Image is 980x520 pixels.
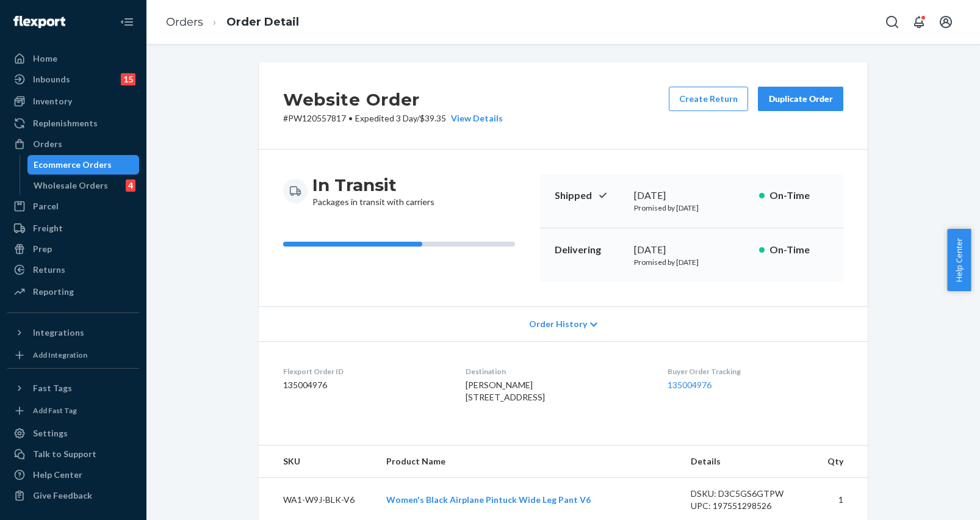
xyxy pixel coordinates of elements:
th: SKU [259,446,377,478]
div: 15 [121,73,135,85]
a: Parcel [7,197,139,216]
a: 135004976 [668,380,712,390]
a: Add Integration [7,347,139,363]
div: Integrations [33,327,84,339]
div: Duplicate Order [768,93,833,105]
th: Qty [815,446,868,478]
a: Orders [7,134,139,154]
div: Parcel [33,200,59,212]
div: DSKU: D3C5GS6GTPW [691,488,805,500]
div: Inventory [33,95,72,107]
h3: In Transit [312,174,434,196]
div: Settings [33,427,68,439]
div: Wholesale Orders [34,179,108,192]
th: Details [681,446,815,478]
button: Fast Tags [7,378,139,398]
button: Duplicate Order [758,87,843,111]
a: Talk to Support [7,444,139,464]
div: [DATE] [634,189,749,203]
a: Help Center [7,465,139,485]
dt: Flexport Order ID [283,366,446,377]
button: Close Navigation [115,10,139,34]
div: UPC: 197551298526 [691,500,805,512]
a: Order Detail [226,15,299,29]
a: Home [7,49,139,68]
button: Give Feedback [7,486,139,505]
a: Add Fast Tag [7,403,139,419]
a: Orders [166,15,203,29]
div: Reporting [33,286,74,298]
th: Product Name [377,446,681,478]
span: Expedited 3 Day [355,113,417,123]
ol: breadcrumbs [156,4,309,40]
a: Settings [7,424,139,443]
p: Promised by [DATE] [634,257,749,267]
div: Returns [33,264,65,276]
a: Freight [7,218,139,238]
span: • [348,113,353,123]
div: Fast Tags [33,382,72,394]
a: Prep [7,239,139,259]
p: Promised by [DATE] [634,203,749,213]
div: Inbounds [33,73,70,85]
a: Inbounds15 [7,70,139,89]
button: Integrations [7,323,139,342]
p: # PW120557817 / $39.35 [283,112,503,125]
button: Create Return [669,87,748,111]
a: Wholesale Orders4 [27,176,140,195]
div: Add Integration [33,350,87,360]
div: Home [33,52,57,65]
div: Talk to Support [33,448,96,460]
button: View Details [446,112,503,125]
a: Replenishments [7,114,139,133]
a: Reporting [7,282,139,302]
div: 4 [126,179,135,192]
div: Packages in transit with carriers [312,174,434,208]
div: Freight [33,222,63,234]
a: Ecommerce Orders [27,155,140,175]
dt: Buyer Order Tracking [668,366,843,377]
div: Help Center [33,469,82,481]
button: Help Center [947,229,971,291]
dt: Destination [466,366,647,377]
span: [PERSON_NAME] [STREET_ADDRESS] [466,380,545,402]
p: On-Time [769,189,829,203]
span: Order History [529,318,587,330]
a: Women's Black Airplane Pintuck Wide Leg Pant V6 [386,494,591,505]
div: Replenishments [33,117,98,129]
img: Flexport logo [13,16,65,28]
p: On-Time [769,243,829,257]
div: [DATE] [634,243,749,257]
p: Shipped [555,189,624,203]
a: Returns [7,260,139,280]
p: Delivering [555,243,624,257]
dd: 135004976 [283,379,446,391]
h2: Website Order [283,87,503,112]
button: Open Search Box [880,10,904,34]
button: Open account menu [934,10,958,34]
a: Inventory [7,92,139,111]
div: Add Fast Tag [33,405,77,416]
div: Orders [33,138,62,150]
div: Prep [33,243,52,255]
div: Give Feedback [33,489,92,502]
div: Ecommerce Orders [34,159,112,171]
button: Open notifications [907,10,931,34]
